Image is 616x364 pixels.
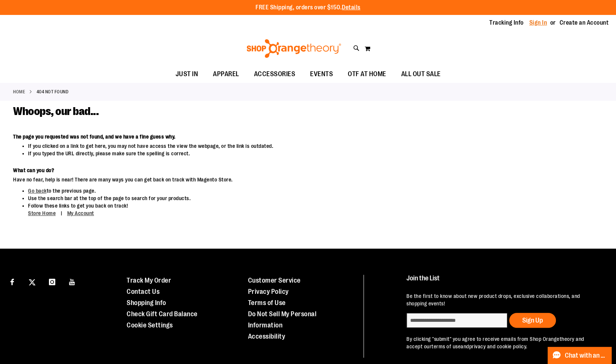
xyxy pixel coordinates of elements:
[176,66,198,83] span: JUST IN
[127,277,171,284] a: Track My Order
[406,335,601,350] p: By clicking "submit" you agree to receive emails from Shop Orangetheory and accept our and
[248,333,285,340] a: Accessibility
[127,299,166,307] a: Shopping Info
[406,275,601,289] h4: Join the List
[256,3,360,12] p: FREE Shipping, orders over $150.
[348,66,386,83] span: OTF AT HOME
[13,105,99,118] span: Whoops, our bad...
[406,292,601,307] p: Be the first to know about new product drops, exclusive collaborations, and shopping events!
[245,39,342,58] img: Shop Orangetheory
[342,4,360,11] a: Details
[66,275,79,288] a: Visit our Youtube page
[248,277,301,284] a: Customer Service
[248,310,317,329] a: Do Not Sell My Personal Information
[13,176,480,183] dd: Have no fear, help is near! There are many ways you can get back on track with Magento Store.
[29,279,35,286] img: Twitter
[37,88,69,95] strong: 404 Not Found
[28,188,47,194] a: Go back
[248,299,286,307] a: Terms of Use
[28,210,56,216] a: Store Home
[28,195,480,202] li: Use the search bar at the top of the page to search for your products.
[401,66,441,83] span: ALL OUT SALE
[248,288,289,295] a: Privacy Policy
[522,317,543,324] span: Sign Up
[431,343,461,349] a: terms of use
[489,19,524,27] a: Tracking Info
[406,313,507,328] input: enter email
[469,343,527,349] a: privacy and cookie policy.
[127,288,160,295] a: Contact Us
[213,66,239,83] span: APPAREL
[127,310,198,318] a: Check Gift Card Balance
[13,133,480,140] dt: The page you requested was not found, and we have a fine guess why.
[560,19,609,27] a: Create an Account
[28,187,480,195] li: to the previous page.
[28,202,480,217] li: Follow these links to get you back on track!
[565,352,607,359] span: Chat with an Expert
[529,19,547,27] a: Sign In
[127,321,173,329] a: Cookie Settings
[46,275,59,288] a: Visit our Instagram page
[548,347,612,364] button: Chat with an Expert
[254,66,295,83] span: ACCESSORIES
[13,167,480,174] dt: What can you do?
[67,210,94,216] a: My Account
[57,207,66,220] span: |
[28,150,480,157] li: If you typed the URL directly, please make sure the spelling is correct.
[6,275,19,288] a: Visit our Facebook page
[13,88,25,95] a: Home
[310,66,333,83] span: EVENTS
[26,275,39,288] a: Visit our X page
[509,313,556,328] button: Sign Up
[28,142,480,150] li: If you clicked on a link to get here, you may not have access the view the webpage, or the link i...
